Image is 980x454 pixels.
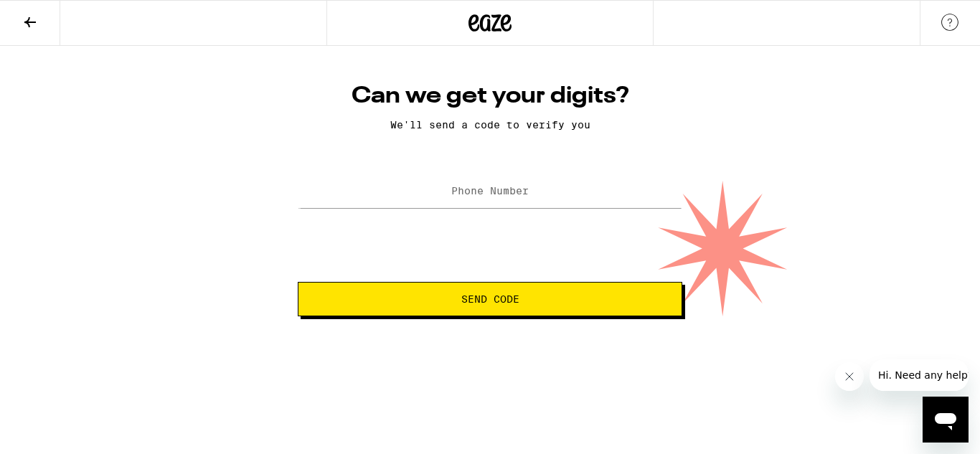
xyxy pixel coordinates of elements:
[298,82,682,110] h1: Can we get your digits?
[9,10,103,22] span: Hi. Need any help?
[298,282,682,316] button: Send Code
[461,294,519,304] span: Send Code
[923,397,969,443] iframe: Button to launch messaging window
[298,176,682,208] input: Phone Number
[298,119,682,131] p: We'll send a code to verify you
[451,185,529,197] label: Phone Number
[870,359,969,391] iframe: Message from company
[835,362,864,391] iframe: Close message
